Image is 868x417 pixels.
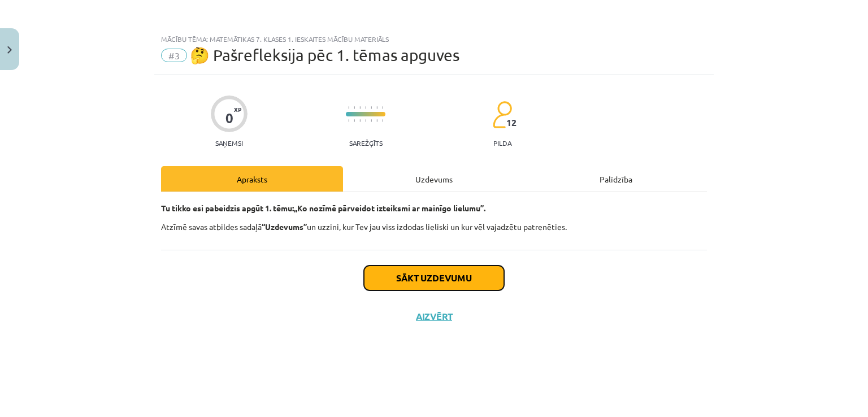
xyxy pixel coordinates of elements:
p: Atzīmē savas atbildes sadaļā un uzzini, kur Tev jau viss izdodas lieliski un kur vēl vajadzētu pa... [161,221,707,233]
img: icon-close-lesson-0947bae3869378f0d4975bcd49f059093ad1ed9edebbc8119c70593378902aed.svg [7,46,12,54]
img: icon-short-line-57e1e144782c952c97e751825c79c345078a6d821885a25fce030b3d8c18986b.svg [354,106,355,109]
img: icon-short-line-57e1e144782c952c97e751825c79c345078a6d821885a25fce030b3d8c18986b.svg [359,106,361,109]
strong: Tu tikko esi pabeidzis apgūt 1. tēmu: . [161,203,485,213]
img: students-c634bb4e5e11cddfef0936a35e636f08e4e9abd3cc4e673bd6f9a4125e45ecb1.svg [492,101,512,129]
img: icon-short-line-57e1e144782c952c97e751825c79c345078a6d821885a25fce030b3d8c18986b.svg [359,119,361,122]
img: icon-short-line-57e1e144782c952c97e751825c79c345078a6d821885a25fce030b3d8c18986b.svg [348,106,349,109]
strong: “Uzdevums” [262,221,307,232]
img: icon-short-line-57e1e144782c952c97e751825c79c345078a6d821885a25fce030b3d8c18986b.svg [348,119,349,122]
img: icon-short-line-57e1e144782c952c97e751825c79c345078a6d821885a25fce030b3d8c18986b.svg [365,119,366,122]
div: Uzdevums [343,166,525,192]
span: XP [234,106,241,112]
p: Saņemsi [211,139,248,147]
strong: „Ko nozīmē pārveidot izteiksmi ar mainīgo lielumu” [294,203,484,213]
div: Mācību tēma: Matemātikas 7. klases 1. ieskaites mācību materiāls [161,35,707,43]
img: icon-short-line-57e1e144782c952c97e751825c79c345078a6d821885a25fce030b3d8c18986b.svg [376,119,377,122]
div: Palīdzība [525,166,707,192]
img: icon-short-line-57e1e144782c952c97e751825c79c345078a6d821885a25fce030b3d8c18986b.svg [371,106,372,109]
img: icon-short-line-57e1e144782c952c97e751825c79c345078a6d821885a25fce030b3d8c18986b.svg [354,119,355,122]
button: Aizvērt [413,311,455,322]
div: 0 [225,110,233,126]
img: icon-short-line-57e1e144782c952c97e751825c79c345078a6d821885a25fce030b3d8c18986b.svg [365,106,366,109]
img: icon-short-line-57e1e144782c952c97e751825c79c345078a6d821885a25fce030b3d8c18986b.svg [376,106,377,109]
p: Sarežģīts [349,139,383,147]
img: icon-short-line-57e1e144782c952c97e751825c79c345078a6d821885a25fce030b3d8c18986b.svg [382,106,383,109]
button: Sākt uzdevumu [364,266,504,290]
img: icon-short-line-57e1e144782c952c97e751825c79c345078a6d821885a25fce030b3d8c18986b.svg [371,119,372,122]
span: 12 [506,118,517,128]
span: 🤔 Pašrefleksija pēc 1. tēmas apguves [190,46,459,64]
p: pilda [493,139,511,147]
div: Apraksts [161,166,343,192]
img: icon-short-line-57e1e144782c952c97e751825c79c345078a6d821885a25fce030b3d8c18986b.svg [382,119,383,122]
span: #3 [161,49,187,62]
